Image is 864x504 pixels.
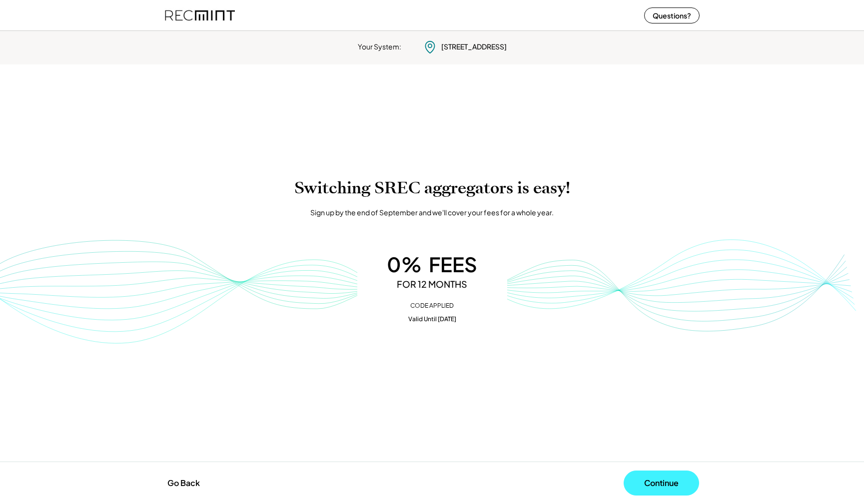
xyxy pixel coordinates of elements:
div: 0% FEES [367,252,497,276]
div: Your System: [358,42,401,52]
button: Questions? [644,7,700,23]
div: Sign up by the end of September and we'll cover your fees for a whole year. [310,208,554,218]
div: [STREET_ADDRESS] [441,42,507,52]
h1: Switching SREC aggregators is easy! [10,178,854,198]
div: CODE APPLIED [367,302,497,309]
button: Go Back [164,472,203,494]
div: FOR 12 MONTHS [367,279,497,290]
img: recmint-logotype%403x%20%281%29.jpeg [165,2,235,28]
button: Continue [624,471,699,496]
div: Valid Until [DATE] [367,316,497,323]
